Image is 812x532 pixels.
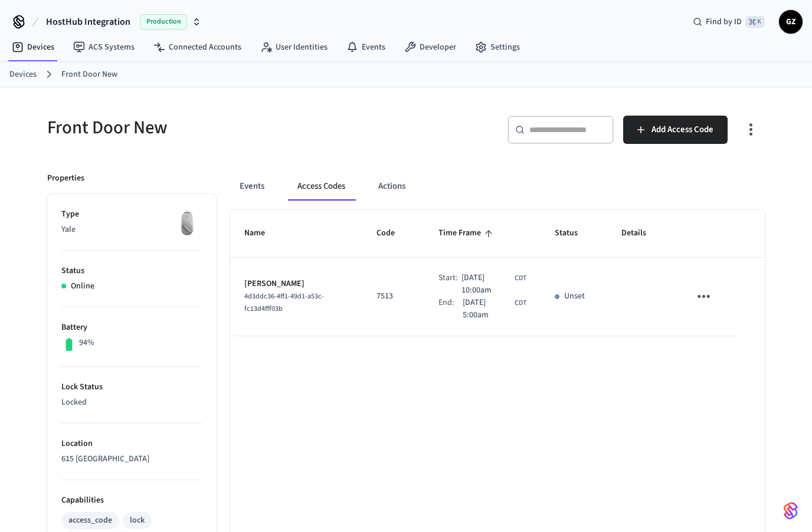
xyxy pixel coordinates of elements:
span: GZ [780,11,801,32]
span: CDT [515,298,526,308]
p: [PERSON_NAME] [244,278,348,290]
p: Online [71,280,94,293]
button: Events [230,172,274,201]
p: Battery [61,321,202,334]
p: Properties [47,172,84,185]
div: access_code [68,514,112,527]
img: SeamLogoGradient.69752ec5.svg [784,501,798,520]
p: Status [61,265,202,277]
button: Access Codes [288,172,355,201]
p: 615 [GEOGRAPHIC_DATA] [61,453,202,465]
div: End: [438,297,463,321]
a: Devices [2,37,64,58]
a: Devices [9,68,37,81]
span: Name [244,224,280,242]
a: Developer [395,37,466,58]
span: [DATE] 10:00am [461,272,512,297]
a: Events [337,37,395,58]
a: ACS Systems [64,37,144,58]
a: User Identities [251,37,337,58]
div: Find by ID⌘ K [683,11,774,32]
a: Front Door New [61,68,117,81]
span: Find by ID [706,16,742,28]
span: ⌘ K [745,16,765,28]
span: Time Frame [438,224,496,242]
span: Add Access Code [651,122,713,137]
p: Location [61,438,202,450]
a: Connected Accounts [144,37,251,58]
button: Add Access Code [623,116,728,144]
p: Capabilities [61,494,202,507]
p: 94% [79,337,94,349]
span: Details [621,224,662,242]
img: August Wifi Smart Lock 3rd Gen, Silver, Front [172,208,202,238]
span: CDT [515,273,526,284]
p: Yale [61,224,202,236]
span: HostHub Integration [46,15,130,29]
div: lock [130,514,145,527]
span: Status [555,224,593,242]
p: Locked [61,396,202,409]
p: Lock Status [61,381,202,393]
button: GZ [779,10,803,34]
p: Unset [564,290,585,303]
a: Settings [466,37,529,58]
h5: Front Door New [47,116,399,140]
div: Start: [438,272,461,297]
span: 4d3ddc36-4ff1-49d1-a53c-fc13d4fff03b [244,291,324,314]
span: [DATE] 5:00am [463,297,512,321]
span: Production [140,14,187,29]
p: Type [61,208,202,221]
span: Code [376,224,410,242]
table: sticky table [230,210,765,336]
button: Actions [369,172,415,201]
p: 7513 [376,290,410,303]
div: ant example [230,172,765,201]
div: America/Chicago [463,297,526,321]
div: America/Chicago [461,272,526,297]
